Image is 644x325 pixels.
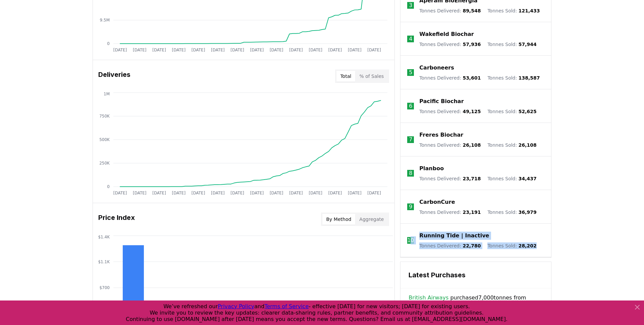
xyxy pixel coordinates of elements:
a: Pacific Biochar [419,97,464,105]
p: Tonnes Delivered : [419,142,481,148]
p: 9 [409,203,412,211]
tspan: 1M [104,92,110,96]
tspan: [DATE] [328,191,342,195]
p: 7 [409,136,412,144]
span: 26,108 [463,142,481,148]
a: Running Tide | Inactive [419,232,489,240]
tspan: [DATE] [270,191,283,195]
tspan: [DATE] [113,48,127,52]
p: Tonnes Sold : [487,41,536,48]
tspan: [DATE] [348,191,362,195]
p: Tonnes Sold : [487,75,540,81]
span: 57,936 [463,42,481,47]
tspan: $1.4K [98,235,110,239]
span: 138,587 [519,75,540,81]
tspan: [DATE] [211,48,225,52]
tspan: $700 [99,285,110,290]
tspan: [DATE] [192,191,205,195]
tspan: [DATE] [152,48,166,52]
p: Tonnes Delivered : [419,75,481,81]
tspan: [DATE] [289,191,303,195]
tspan: [DATE] [133,48,147,52]
tspan: 500K [99,137,110,142]
p: Tonnes Delivered : [419,108,481,115]
span: 49,125 [463,109,481,114]
tspan: [DATE] [152,191,166,195]
p: Tonnes Sold : [487,108,536,115]
tspan: [DATE] [367,191,381,195]
a: CarbonCure [419,198,455,206]
p: Tonnes Delivered : [419,242,481,249]
span: 22,780 [463,243,481,248]
span: purchased 7,000 tonnes from [409,294,543,310]
span: 53,601 [463,75,481,81]
span: 89,548 [463,8,481,13]
button: % of Sales [355,71,388,82]
tspan: 250K [99,161,110,166]
p: Tonnes Delivered : [419,175,481,182]
tspan: 750K [99,114,110,119]
tspan: [DATE] [113,191,127,195]
tspan: [DATE] [250,191,264,195]
tspan: [DATE] [172,48,186,52]
span: 34,437 [519,176,537,181]
span: 52,625 [519,109,537,114]
p: Tonnes Delivered : [419,209,481,216]
p: Tonnes Sold : [487,209,536,216]
p: 3 [409,1,412,9]
button: By Method [322,214,356,225]
tspan: [DATE] [309,191,322,195]
tspan: [DATE] [192,48,205,52]
button: Total [336,71,356,82]
span: 36,979 [519,210,537,215]
p: Tonnes Delivered : [419,7,481,14]
p: Tonnes Delivered : [419,41,481,48]
tspan: 9.5M [100,18,110,22]
h3: Latest Purchases [409,270,543,280]
button: Aggregate [355,214,388,225]
p: 10 [407,236,414,244]
a: Carboneers [419,64,454,72]
span: 57,944 [519,42,537,47]
p: Tonnes Sold : [487,142,536,148]
tspan: [DATE] [133,191,147,195]
tspan: [DATE] [172,191,186,195]
a: British Airways [409,294,448,302]
span: 28,202 [519,243,537,248]
p: 8 [409,169,412,177]
tspan: [DATE] [289,48,303,52]
p: Tonnes Sold : [487,175,536,182]
p: 4 [409,35,412,43]
a: Wakefield Biochar [419,30,474,38]
h3: Deliveries [98,69,130,83]
tspan: [DATE] [270,48,283,52]
span: 121,433 [519,8,540,13]
p: Tonnes Sold : [487,7,540,14]
tspan: [DATE] [250,48,264,52]
tspan: [DATE] [348,48,362,52]
span: 26,108 [519,142,537,148]
tspan: $1.1K [98,260,110,264]
a: Freres Biochar [419,131,463,139]
tspan: [DATE] [230,48,244,52]
span: 23,191 [463,210,481,215]
h3: Price Index [98,213,135,226]
p: Tonnes Sold : [487,242,536,249]
tspan: [DATE] [309,48,322,52]
tspan: 0 [107,184,110,189]
tspan: 0 [107,41,110,46]
p: 5 [409,68,412,77]
a: Planboo [419,165,444,173]
tspan: [DATE] [230,191,244,195]
span: 23,718 [463,176,481,181]
tspan: [DATE] [367,48,381,52]
tspan: [DATE] [328,48,342,52]
tspan: [DATE] [211,191,225,195]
